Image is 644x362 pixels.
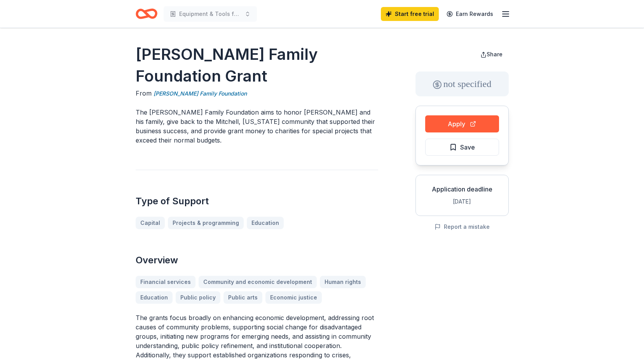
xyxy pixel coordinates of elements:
[415,71,509,96] div: not specified
[425,139,499,156] button: Save
[422,184,502,194] div: Application deadline
[168,217,244,229] a: Projects & programming
[179,9,241,19] span: Equipment & Tools for Classroom Labs
[435,222,490,231] button: Report a mistake
[460,142,475,152] span: Save
[136,217,165,229] a: Capital
[247,217,284,229] a: Education
[487,51,503,57] span: Share
[164,6,257,22] button: Equipment & Tools for Classroom Labs
[474,47,509,62] button: Share
[422,197,502,206] div: [DATE]
[136,5,157,23] a: Home
[425,115,499,132] button: Apply
[442,7,498,21] a: Earn Rewards
[154,89,247,98] a: [PERSON_NAME] Family Foundation
[136,254,378,266] h2: Overview
[136,89,378,98] div: From
[136,108,378,145] p: The [PERSON_NAME] Family Foundation aims to honor [PERSON_NAME] and his family, give back to the ...
[136,195,378,207] h2: Type of Support
[381,7,439,21] a: Start free trial
[136,44,378,87] h1: [PERSON_NAME] Family Foundation Grant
